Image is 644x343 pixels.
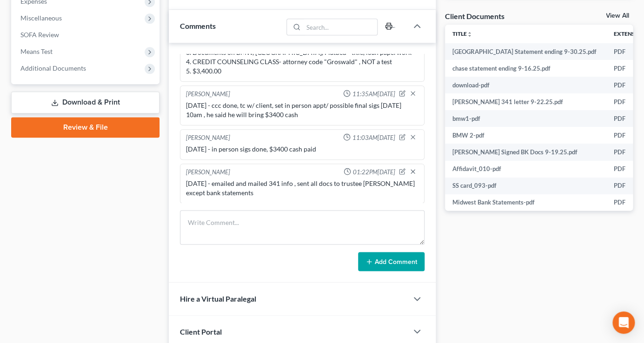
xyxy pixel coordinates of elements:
td: download-pdf [445,77,606,93]
td: [PERSON_NAME] Signed BK Docs 9-19.25.pdf [445,144,606,160]
div: [PERSON_NAME] [186,133,230,143]
span: 01:22PM[DATE] [353,168,395,177]
td: BMW 2-pdf [445,127,606,144]
a: Titleunfold_more [452,30,472,37]
td: bmw1-pdf [445,110,606,127]
span: Client Portal [180,327,222,336]
div: [PERSON_NAME] [186,168,230,177]
div: [DATE] - ccc done, tc w/ client, set in person appt/ possible final sigs [DATE] 10am , he said he... [186,101,418,119]
a: View All [606,13,629,19]
span: 11:35AM[DATE] [352,90,395,99]
div: Client Documents [445,11,505,21]
button: Add Comment [358,252,425,271]
div: [DATE] - in person sigs done, $3400 cash paid [186,145,418,154]
div: Open Intercom Messenger [612,311,635,334]
a: Review & File [11,117,159,138]
td: SS card_093-pdf [445,178,606,194]
a: SOFA Review [13,26,159,43]
td: [PERSON_NAME] 341 letter 9-22.25.pdf [445,93,606,110]
input: Search... [303,19,377,35]
span: Hire a Virtual Paralegal [180,294,256,303]
span: SOFA Review [20,31,59,39]
td: Midwest Bank Statements-pdf [445,194,606,211]
span: 11:03AM[DATE] [352,133,395,142]
span: Comments [180,21,216,30]
td: chase statement ending 9-16.25.pdf [445,60,606,77]
span: Miscellaneous [20,14,62,22]
td: [GEOGRAPHIC_DATA] Statement ending 9-30.25.pdf [445,43,606,60]
a: Download & Print [11,92,159,113]
div: [DATE] - emailed and mailed 341 info , sent all docs to trustee [PERSON_NAME] except bank statements [186,179,418,198]
span: Additional Documents [20,64,86,72]
span: Means Test [20,47,53,55]
td: Affidavit_010-pdf [445,161,606,178]
div: [PERSON_NAME] [186,90,230,99]
i: unfold_more [467,32,472,37]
